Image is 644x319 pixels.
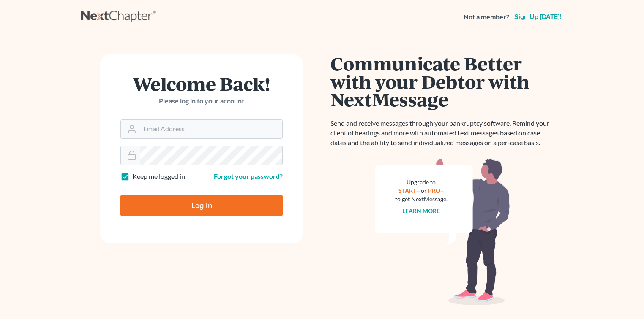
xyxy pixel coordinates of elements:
a: Forgot your password? [214,172,283,180]
a: Sign up [DATE]! [513,14,563,20]
a: Learn more [403,207,440,214]
p: Send and receive messages through your bankruptcy software. Remind your client of hearings and mo... [330,119,554,148]
h1: Welcome Back! [120,75,283,93]
input: Email Address [140,120,282,138]
h1: Communicate Better with your Debtor with NextMessage [330,54,554,108]
a: START+ [399,187,420,194]
p: Please log in to your account [120,96,283,106]
div: Upgrade to [395,178,448,187]
label: Keep me logged in [132,172,185,181]
div: to get NextMessage. [395,195,448,203]
strong: Not a member? [464,12,509,22]
img: nextmessage_bg-59042aed3d76b12b5cd301f8e5b87938c9018125f34e5fa2b7a6b67550977c72.svg [375,158,510,305]
a: PRO+ [428,187,444,194]
input: Log In [120,195,283,216]
span: or [421,187,427,194]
